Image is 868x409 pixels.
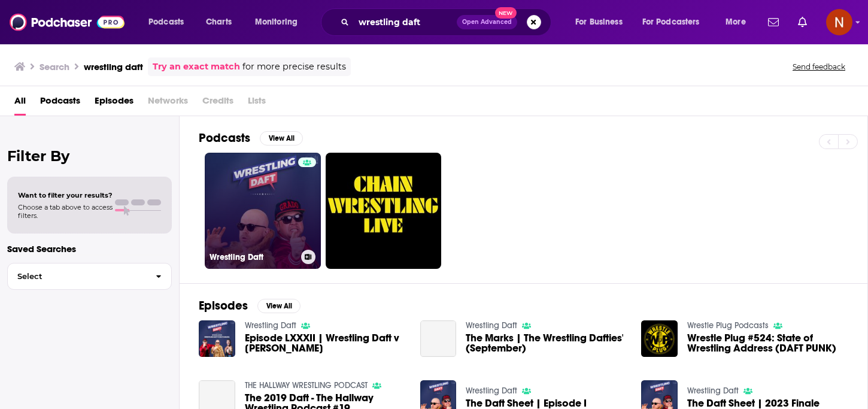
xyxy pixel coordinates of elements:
[18,203,113,220] span: Choose a tab above to access filters.
[248,91,266,116] span: Lists
[18,191,113,199] span: Want to filter your results?
[199,131,303,146] a: PodcastsView All
[8,272,146,280] span: Select
[14,91,26,116] a: All
[198,13,239,32] a: Charts
[687,320,769,331] a: Wrestle Plug Podcasts
[717,13,761,32] button: open menu
[466,398,587,408] a: The Daft Sheet | Episode I
[257,299,301,313] button: View All
[199,320,235,357] img: Episode LXXXII | Wrestling Daft v Colt Cabana
[245,333,406,353] a: Episode LXXXII | Wrestling Daft v Colt Cabana
[687,398,820,408] a: The Daft Sheet | 2023 Finale
[260,131,303,146] button: View All
[95,91,133,116] a: Episodes
[332,8,563,36] div: Search podcasts, credits, & more...
[687,333,848,353] a: Wrestle Plug #524: State of Wrestling Address (DAFT PUNK)
[84,61,143,72] h3: wrestling daft
[826,9,852,35] span: Logged in as AdelNBM
[40,61,69,72] h3: Search
[205,153,321,269] a: Wrestling Daft
[10,11,125,34] img: Podchaser - Follow, Share and Rate Podcasts
[789,62,849,72] button: Send feedback
[199,298,301,313] a: EpisodesView All
[206,14,232,31] span: Charts
[247,13,313,32] button: open menu
[199,298,248,313] h2: Episodes
[148,14,184,31] span: Podcasts
[420,320,457,357] a: The Marks | The Wrestling Dafties' (September)
[153,60,240,74] a: Try an exact match
[635,13,717,32] button: open menu
[826,9,852,35] img: User Profile
[793,12,812,32] a: Show notifications dropdown
[255,14,298,31] span: Monitoring
[726,14,746,31] span: More
[7,147,172,165] h2: Filter By
[199,131,250,146] h2: Podcasts
[148,91,188,116] span: Networks
[140,13,199,32] button: open menu
[466,386,517,396] a: Wrestling Daft
[457,15,517,29] button: Open AdvancedNew
[354,13,457,32] input: Search podcasts, credits, & more...
[40,91,80,116] a: Podcasts
[245,333,406,353] span: Episode LXXXII | Wrestling Daft v [PERSON_NAME]
[642,14,700,31] span: For Podcasters
[245,320,296,331] a: Wrestling Daft
[495,7,517,19] span: New
[202,91,233,116] span: Credits
[826,9,852,35] button: Show profile menu
[466,320,517,331] a: Wrestling Daft
[575,14,623,31] span: For Business
[242,60,346,74] span: for more precise results
[7,263,172,290] button: Select
[245,380,368,390] a: THE HALLWAY WRESTLING PODCAST
[7,243,172,255] p: Saved Searches
[466,333,627,353] a: The Marks | The Wrestling Dafties' (September)
[641,320,678,357] img: Wrestle Plug #524: State of Wrestling Address (DAFT PUNK)
[567,13,638,32] button: open menu
[210,252,296,262] h3: Wrestling Daft
[763,12,784,32] a: Show notifications dropdown
[687,386,739,396] a: Wrestling Daft
[462,19,512,25] span: Open Advanced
